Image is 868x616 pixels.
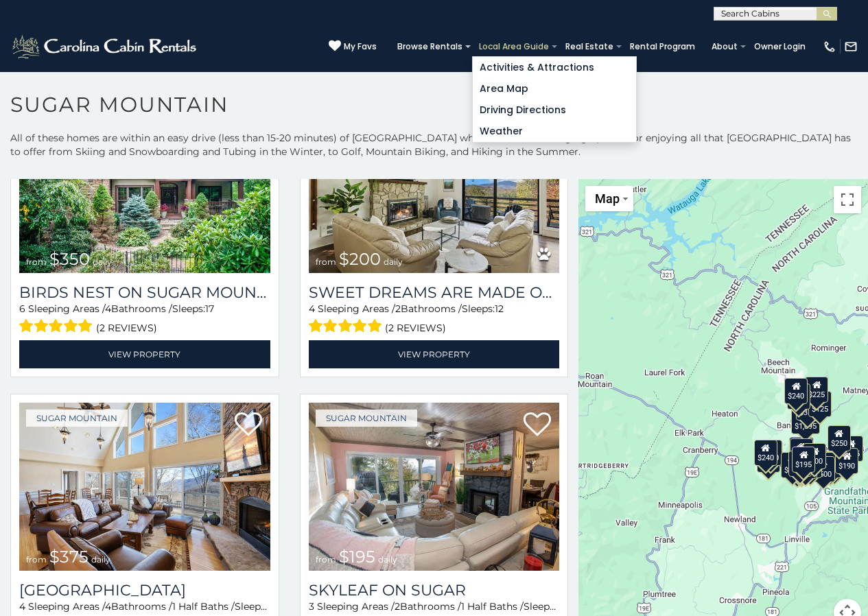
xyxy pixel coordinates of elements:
span: 1 Half Baths / [461,600,524,613]
span: $195 [339,547,375,567]
span: 2 [395,303,401,315]
img: mail-regular-white.png [844,40,858,54]
a: Skyleaf on Sugar from $195 daily [309,403,560,571]
a: Little Sugar Haven from $375 daily [19,403,270,571]
div: $195 [793,447,816,473]
a: Sugar Mountain [26,410,128,427]
div: $125 [808,391,832,417]
span: 4 [105,303,111,315]
span: 8 [556,600,563,613]
a: Real Estate [559,37,620,56]
span: 3 [309,600,314,613]
span: $200 [339,249,381,269]
span: (2 reviews) [385,319,446,337]
img: White-1-2.png [10,33,200,60]
span: 1 Half Baths / [172,600,235,613]
div: $155 [840,436,863,462]
div: $1,095 [791,408,820,434]
a: Local Area Guide [472,37,556,56]
a: Activities & Attractions [473,57,636,78]
a: View Property [309,340,560,368]
span: 2 [395,600,400,613]
span: 10 [268,600,277,613]
div: $250 [828,425,851,451]
a: View Property [19,340,270,368]
button: Change map style [585,186,633,211]
a: About [705,37,744,56]
a: Sweet Dreams Are Made Of Skis [309,283,560,302]
img: phone-regular-white.png [823,40,836,54]
span: from [26,257,47,267]
span: $350 [49,249,90,269]
span: 4 [105,600,111,613]
a: Owner Login [747,37,812,56]
span: daily [91,554,110,565]
a: Add to favorites [524,411,551,440]
div: $240 [784,378,808,404]
img: Little Sugar Haven [19,403,270,571]
a: Area Map [473,78,636,99]
a: Sweet Dreams Are Made Of Skis from $200 daily [309,105,560,273]
img: Sweet Dreams Are Made Of Skis [309,105,560,273]
span: daily [384,257,403,267]
span: from [316,257,336,267]
div: $240 [754,440,777,466]
img: Birds Nest On Sugar Mountain [19,105,270,273]
div: $195 [819,452,842,478]
h3: Little Sugar Haven [19,581,270,600]
a: Weather [473,121,636,142]
span: My Favs [344,40,377,53]
div: $190 [835,448,858,474]
span: from [316,554,336,565]
span: 4 [19,600,25,613]
a: Browse Rentals [390,37,469,56]
div: Sleeping Areas / Bathrooms / Sleeps: [309,302,560,337]
a: Skyleaf on Sugar [309,581,560,600]
span: 12 [495,303,504,315]
span: $375 [49,547,89,567]
div: $375 [781,452,804,478]
span: Map [595,191,620,206]
span: (2 reviews) [96,319,157,337]
span: 4 [309,303,315,315]
a: My Favs [329,40,377,54]
span: 17 [205,303,214,315]
div: Sleeping Areas / Bathrooms / Sleeps: [19,302,270,337]
button: Toggle fullscreen view [834,186,861,213]
a: Driving Directions [473,99,636,121]
a: [GEOGRAPHIC_DATA] [19,581,270,600]
a: Birds Nest On Sugar Mountain from $350 daily [19,105,270,273]
a: Sugar Mountain [316,410,417,427]
a: Rental Program [623,37,702,56]
span: daily [93,257,112,267]
img: Skyleaf on Sugar [309,403,560,571]
div: $225 [805,377,828,403]
div: $200 [803,443,826,469]
div: $375 [788,451,812,477]
span: daily [378,554,397,565]
a: Birds Nest On Sugar Mountain [19,283,270,302]
span: 6 [19,303,25,315]
div: $300 [790,438,813,464]
div: $190 [789,437,812,463]
span: from [26,554,47,565]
